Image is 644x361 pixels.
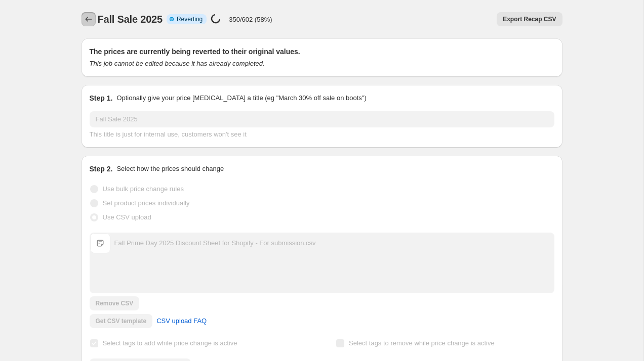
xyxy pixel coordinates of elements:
button: Export Recap CSV [497,12,562,26]
span: Set product prices individually [103,199,190,207]
h2: Step 2. [90,164,113,174]
span: Export Recap CSV [503,15,556,23]
span: Reverting [177,15,203,23]
p: 350/602 (58%) [229,16,272,23]
i: This job cannot be edited because it has already completed. [90,60,265,67]
span: Select tags to remove while price change is active [349,339,495,347]
a: CSV upload FAQ [150,313,213,329]
span: This title is just for internal use, customers won't see it [90,130,247,138]
button: Price change jobs [82,12,96,26]
span: Use CSV upload [103,213,151,221]
input: 30% off holiday sale [90,111,554,127]
p: Optionally give your price [MEDICAL_DATA] a title (eg "March 30% off sale on boots") [116,93,366,103]
span: CSV upload FAQ [156,316,207,326]
p: Select how the prices should change [116,164,224,174]
span: Select tags to add while price change is active [103,339,237,347]
h2: Step 1. [90,93,113,103]
h2: The prices are currently being reverted to their original values. [90,47,554,57]
span: Use bulk price change rules [103,185,184,193]
div: Fall Prime Day 2025 Discount Sheet for Shopify - For submission.csv [114,238,316,248]
span: Fall Sale 2025 [98,14,163,25]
